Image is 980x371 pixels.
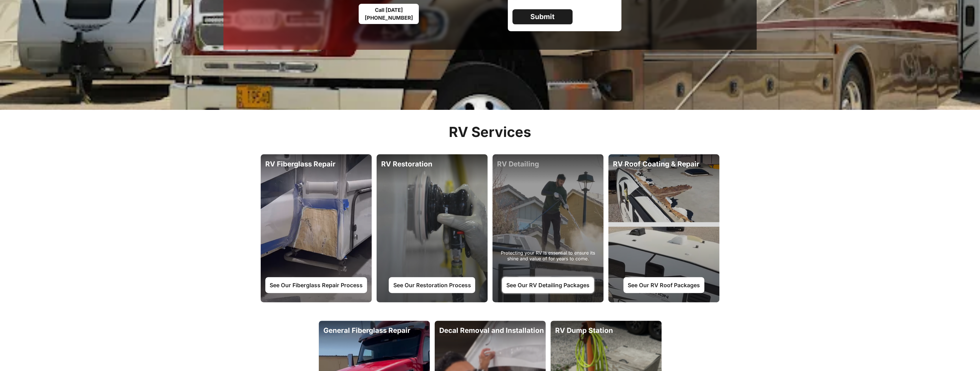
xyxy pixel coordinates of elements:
[502,277,594,293] a: See Our RV Detailing Packages
[265,277,367,293] a: See Our Fiberglass Repair Process
[449,124,531,140] h2: RV Services
[495,250,601,270] div: Protecting your RV is essential to ensure its shine and value of for years to come.
[623,277,704,293] a: See Our RV Roof Packages
[359,4,419,24] a: Call [DATE][PHONE_NUMBER]
[512,9,573,24] a: Submit
[389,277,475,293] a: See Our Restoration Process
